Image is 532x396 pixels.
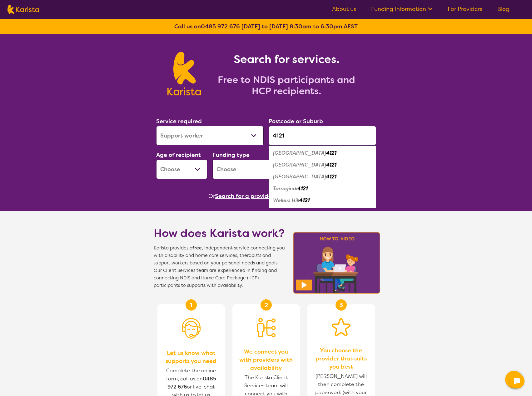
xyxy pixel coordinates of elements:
[332,5,356,13] a: About us
[212,151,250,159] label: Funding type
[272,183,373,195] div: Tarragindi 4121
[272,171,373,183] div: Holland Park West 4121
[326,150,336,156] em: 4121
[239,348,294,372] span: We connect you with providers with availability
[497,5,510,13] a: Blog
[314,346,369,371] span: You choose the provider that suits you best
[182,318,201,339] img: Person with headset icon
[273,150,326,156] em: [GEOGRAPHIC_DATA]
[448,5,482,13] a: For Providers
[201,23,240,30] a: 0485 972 676
[208,52,365,67] h1: Search for services.
[269,118,323,125] label: Postcode or Suburb
[156,118,202,125] label: Service required
[257,318,276,337] img: Person being matched to services icon
[164,349,219,365] span: Let us know what supports you need
[326,162,336,168] em: 4121
[371,5,433,13] a: Funding Information
[272,147,373,159] div: Holland Park 4121
[273,162,326,168] em: [GEOGRAPHIC_DATA]
[269,126,376,145] input: Type
[192,245,202,251] b: free
[167,52,201,95] img: Karista logo
[332,318,351,336] img: Star icon
[208,191,215,201] span: Or
[273,185,297,192] em: Tarragindi
[299,197,310,204] em: 4121
[273,173,326,180] em: [GEOGRAPHIC_DATA]
[7,5,39,14] img: Karista logo
[272,195,373,206] div: Wellers Hill 4121
[154,226,285,241] h1: How does Karista work?
[273,197,299,204] em: Wellers Hill
[186,299,197,311] div: 1
[291,230,382,296] img: Karista video
[174,23,358,30] b: Call us on [DATE] to [DATE] 8:30am to 6:30pm AEST
[154,244,285,289] span: Karista provides a , independent service connecting you with disability and home care services, t...
[272,159,373,171] div: Holland Park East 4121
[261,299,272,311] div: 2
[215,191,324,201] button: Search for a provider to leave a review
[297,185,308,192] em: 4121
[336,299,347,311] div: 3
[208,74,365,97] h2: Free to NDIS participants and HCP recipients.
[326,173,336,180] em: 4121
[505,371,523,388] button: Channel Menu
[156,151,201,159] label: Age of recipient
